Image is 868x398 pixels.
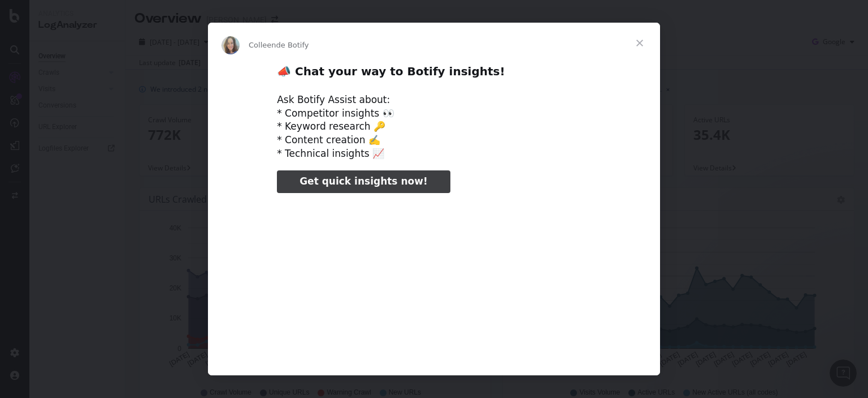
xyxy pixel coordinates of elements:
span: Colleen [249,41,276,49]
h2: 📣 Chat your way to Botify insights! [277,64,591,85]
span: de Botify [276,41,309,49]
span: Get quick insights now! [300,176,427,187]
div: Ask Botify Assist about: * Competitor insights 👀 * Keyword research 🔑 * Content creation ✍️ * Tec... [277,93,591,161]
img: Profile image for Colleen [222,36,240,54]
a: Get quick insights now! [277,170,450,193]
span: Fermer [619,23,660,63]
